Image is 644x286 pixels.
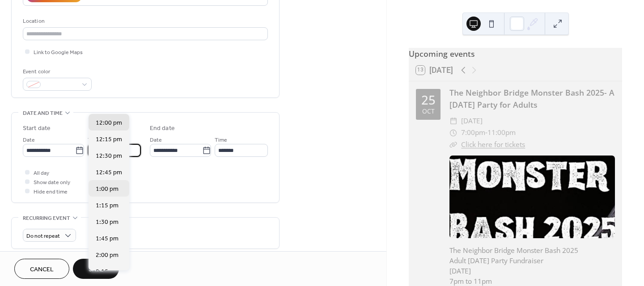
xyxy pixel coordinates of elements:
[409,48,622,59] div: Upcoming events
[96,218,119,227] span: 1:30 pm
[96,118,122,128] span: 12:00 pm
[449,139,458,151] div: ​
[215,135,227,145] span: Time
[30,265,54,274] span: Cancel
[96,135,122,144] span: 12:15 pm
[461,140,525,149] a: Click here for tickets
[96,151,122,161] span: 12:30 pm
[449,87,614,109] a: The Neighbor Bridge Monster Bash 2025- A [DATE] Party for Adults
[150,135,162,145] span: Date
[89,265,103,274] span: Save
[461,115,483,127] span: [DATE]
[96,267,119,277] span: 2:15 pm
[449,127,458,139] div: ​
[96,168,122,177] span: 12:45 pm
[421,94,436,106] div: 25
[461,127,485,139] span: 7:00pm
[96,201,119,210] span: 1:15 pm
[23,124,51,133] div: Start date
[73,259,119,279] button: Save
[23,214,70,223] span: Recurring event
[26,231,60,241] span: Do not repeat
[34,168,49,178] span: All day
[88,135,100,145] span: Time
[485,127,487,139] span: -
[34,187,68,197] span: Hide end time
[34,178,70,187] span: Show date only
[96,185,119,194] span: 1:00 pm
[422,108,435,114] div: Oct
[34,48,83,57] span: Link to Google Maps
[23,135,35,145] span: Date
[14,259,69,279] button: Cancel
[96,251,119,260] span: 2:00 pm
[96,234,119,244] span: 1:45 pm
[487,127,516,139] span: 11:00pm
[23,109,63,118] span: Date and time
[23,17,266,26] div: Location
[449,115,458,127] div: ​
[23,67,90,76] div: Event color
[150,124,175,133] div: End date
